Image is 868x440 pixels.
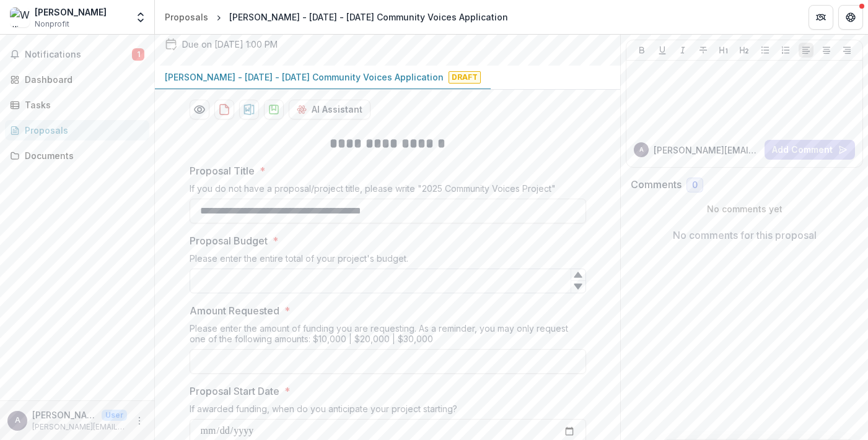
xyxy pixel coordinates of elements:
div: If you do not have a proposal/project title, please write "2025 Community Voices Project" [190,183,586,199]
p: No comments for this proposal [673,228,817,243]
button: Partners [809,5,833,30]
span: Draft [449,71,481,84]
div: Tasks [25,98,139,111]
div: [PERSON_NAME] [35,6,107,19]
button: Heading 1 [716,43,731,58]
button: Strike [696,43,711,58]
p: Proposal Title [190,163,255,178]
button: Align Right [840,43,854,58]
div: Please enter the entire total of your project's budget. [190,253,586,269]
div: Dashboard [25,73,139,86]
p: Amount Requested [190,303,279,318]
button: download-proposal [214,100,234,119]
div: Please enter the amount of funding you are requesting. As a reminder, you may only request one of... [190,323,586,349]
a: Tasks [5,95,149,115]
div: If awarded funding, when do you anticipate your project starting? [190,403,586,419]
button: Align Left [799,43,813,58]
div: armstrong.wm@gmail.com [15,416,20,425]
span: Notifications [25,50,132,60]
button: Heading 2 [737,43,752,58]
p: [PERSON_NAME][EMAIL_ADDRESS][DOMAIN_NAME] [32,408,97,421]
p: Proposal Start Date [190,384,279,399]
span: 1 [132,48,144,61]
button: Open entity switcher [132,5,149,30]
button: More [132,413,147,428]
button: Add Comment [765,140,855,160]
div: Documents [25,149,139,162]
div: armstrong.wm@gmail.com [639,147,644,153]
button: Bold [634,43,649,58]
img: William Marcellus Armstrong [10,7,30,27]
p: Proposal Budget [190,233,268,248]
span: 0 [692,180,698,191]
button: Italicize [675,43,690,58]
button: Get Help [838,5,863,30]
p: User [102,410,127,421]
button: Ordered List [778,43,793,58]
a: Dashboard [5,69,149,90]
button: download-proposal [264,100,284,119]
p: [PERSON_NAME] - [DATE] - [DATE] Community Voices Application [165,71,444,84]
p: Due on [DATE] 1:00 PM [182,38,278,51]
div: Proposals [165,11,208,24]
button: Preview 513fb8d5-54f3-40b7-b644-cbc1b057e1cd-0.pdf [190,100,209,119]
button: AI Assistant [289,100,370,119]
button: Underline [655,43,670,58]
a: Documents [5,145,149,166]
a: Proposals [5,120,149,140]
a: Proposals [160,8,213,26]
p: [PERSON_NAME][EMAIL_ADDRESS][DOMAIN_NAME] [32,421,127,433]
p: No comments yet [631,202,858,215]
div: [PERSON_NAME] - [DATE] - [DATE] Community Voices Application [229,11,508,24]
p: [PERSON_NAME][EMAIL_ADDRESS][DOMAIN_NAME] [654,144,760,157]
button: download-proposal [239,100,259,119]
button: Bullet List [758,43,773,58]
span: Nonprofit [35,19,69,30]
button: Notifications1 [5,45,149,64]
nav: breadcrumb [160,8,513,26]
button: Align Center [819,43,834,58]
div: Proposals [25,124,139,137]
h2: Comments [631,179,682,191]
